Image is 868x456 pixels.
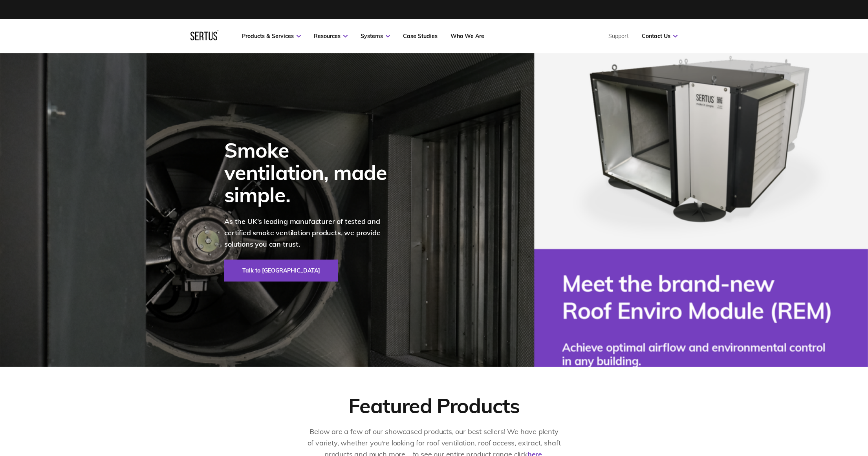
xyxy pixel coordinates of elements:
a: Talk to [GEOGRAPHIC_DATA] [224,260,338,282]
p: As the UK's leading manufacturer of tested and certified smoke ventilation products, we provide s... [224,216,397,250]
a: Contact Us [642,33,678,40]
a: Resources [314,33,348,40]
div: Smoke ventilation, made simple. [224,139,397,206]
a: Support [608,33,629,40]
a: Systems [361,33,390,40]
a: Who We Are [450,33,484,40]
div: Featured Products [348,393,520,418]
a: Case Studies [403,33,438,40]
a: Products & Services [242,33,301,40]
